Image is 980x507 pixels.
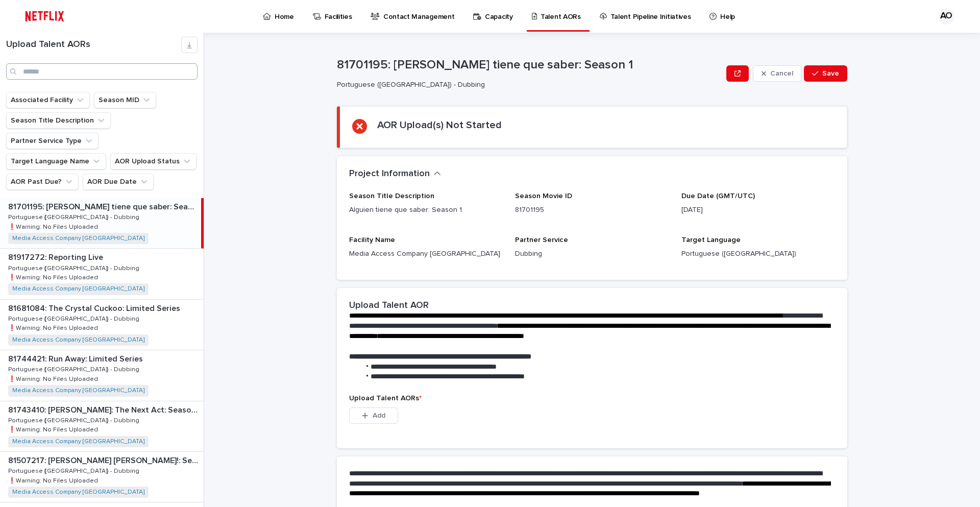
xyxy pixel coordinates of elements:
[6,112,111,129] button: Season Title Description
[12,489,144,496] a: Media Access Company [GEOGRAPHIC_DATA]
[6,133,99,149] button: Partner Service Type
[515,192,572,200] span: Season Movie ID
[83,174,154,190] button: AOR Due Date
[6,92,90,108] button: Associated Facility
[8,352,145,364] p: 81744421: Run Away: Limited Series
[337,58,722,73] p: 81701195: [PERSON_NAME] tiene que saber: Season 1
[8,222,100,231] p: ❗️Warning: No Files Uploaded
[681,236,741,244] span: Target Language
[349,395,422,402] span: Upload Talent AORs
[753,65,802,82] button: Cancel
[6,63,198,80] input: Search
[8,200,199,212] p: 81701195: [PERSON_NAME] tiene que saber: Season 1
[8,212,141,221] p: Portuguese ([GEOGRAPHIC_DATA]) - Dubbing
[8,251,105,262] p: 81917272: Reporting Live
[822,70,839,77] span: Save
[12,285,144,293] a: Media Access Company [GEOGRAPHIC_DATA]
[349,407,398,424] button: Add
[349,168,430,180] h2: Project Information
[8,424,100,433] p: ❗️Warning: No Files Uploaded
[110,153,197,170] button: AOR Upload Status
[349,168,441,180] button: Project Information
[8,415,141,424] p: Portuguese ([GEOGRAPHIC_DATA]) - Dubbing
[6,39,181,51] h1: Upload Talent AORs
[12,336,144,344] a: Media Access Company [GEOGRAPHIC_DATA]
[349,236,395,244] span: Facility Name
[8,323,100,332] p: ❗️Warning: No Files Uploaded
[770,70,793,77] span: Cancel
[8,466,141,475] p: Portuguese ([GEOGRAPHIC_DATA]) - Dubbing
[12,387,144,394] a: Media Access Company [GEOGRAPHIC_DATA]
[349,300,429,311] h2: Upload Talent AOR
[515,236,568,244] span: Partner Service
[515,205,669,215] p: 81701195
[8,403,202,415] p: 81743410: [PERSON_NAME]: The Next Act: Season 1
[349,249,503,259] p: Media Access Company [GEOGRAPHIC_DATA]
[94,92,156,108] button: Season MID
[377,119,502,131] h2: AOR Upload(s) Not Started
[8,454,202,466] p: 81507217: [PERSON_NAME] [PERSON_NAME]!: Season 2
[8,263,141,272] p: Portuguese ([GEOGRAPHIC_DATA]) - Dubbing
[515,249,669,259] p: Dubbing
[681,205,835,215] p: [DATE]
[6,174,79,190] button: AOR Past Due?
[12,438,144,445] a: Media Access Company [GEOGRAPHIC_DATA]
[8,374,100,383] p: ❗️Warning: No Files Uploaded
[8,475,100,485] p: ❗️Warning: No Files Uploaded
[804,65,847,82] button: Save
[337,81,718,89] p: Portuguese ([GEOGRAPHIC_DATA]) - Dubbing
[8,313,141,323] p: Portuguese ([GEOGRAPHIC_DATA]) - Dubbing
[8,272,100,281] p: ❗️Warning: No Files Uploaded
[349,205,503,215] p: Alguien tiene que saber: Season 1
[373,412,385,419] span: Add
[8,364,141,373] p: Portuguese ([GEOGRAPHIC_DATA]) - Dubbing
[8,302,182,313] p: 81681084: The Crystal Cuckoo: Limited Series
[6,153,106,170] button: Target Language Name
[12,235,144,242] a: Media Access Company [GEOGRAPHIC_DATA]
[20,6,69,27] img: ifQbXi3ZQGMSEF7WDB7W
[938,8,954,25] div: AO
[681,192,755,200] span: Due Date (GMT/UTC)
[681,249,835,259] p: Portuguese ([GEOGRAPHIC_DATA])
[349,192,434,200] span: Season Title Description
